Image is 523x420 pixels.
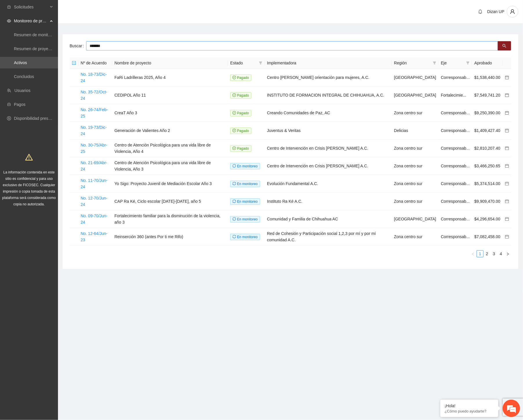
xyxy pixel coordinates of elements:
[441,60,464,66] span: Eje
[81,178,108,189] a: No. 11-70/Jun-24
[441,181,470,186] span: Corresponsab...
[505,146,509,151] a: calendar
[472,193,503,210] td: $9,909,470.00
[233,200,236,203] span: sync
[230,75,251,81] span: Pagado
[505,217,509,221] span: calendar
[441,128,470,133] span: Corresponsab...
[14,74,34,79] a: Concluidos
[230,234,260,240] span: En monitoreo
[81,196,108,207] a: No. 12-70/Jun-24
[472,104,503,122] td: $9,250,390.00
[230,128,251,134] span: Pagado
[487,9,504,14] span: Dizan UP
[505,93,509,97] span: calendar
[433,61,436,65] span: filter
[112,157,228,175] td: Centro de Atención Psicológica para una vida libre de Violencia, Año 3
[472,228,503,246] td: $7,082,458.00
[491,251,497,257] a: 3
[95,3,109,17] div: Minimizar ventana de chat en vivo
[112,140,228,157] td: Centro de Atención Psicológica para una vida libre de Violencia, Año 4
[441,111,470,115] span: Corresponsab...
[7,5,11,9] span: inbox
[484,250,491,257] li: 2
[25,153,33,161] span: warning
[472,175,503,193] td: $5,374,514.00
[477,250,484,257] li: 1
[505,181,509,186] a: calendar
[441,199,470,204] span: Corresponsab...
[472,57,503,69] th: Aprobado
[392,157,439,175] td: Zona centro sur
[230,92,251,99] span: Pagado
[504,250,511,257] li: Next Page
[81,160,107,171] a: No. 21-69/Abr-24
[259,61,262,65] span: filter
[265,104,392,122] td: Creando Comunidades de Paz, AC
[78,57,112,69] th: Nº de Acuerdo
[81,143,107,154] a: No. 30-75/Abr-25
[112,86,228,104] td: CEDIPOL Año 11
[497,250,504,257] li: 4
[392,122,439,140] td: Delicias
[466,61,470,65] span: filter
[392,104,439,122] td: Zona centro sur
[112,210,228,228] td: Fortalecimiento familiar para la disminución de la violencia, año 3
[14,46,76,51] a: Resumen de proyectos aprobados
[233,164,236,168] span: sync
[392,175,439,193] td: Zona centro sur
[505,164,509,168] a: calendar
[265,157,392,175] td: Centro de Intervención en Crisis [PERSON_NAME] A.C.
[465,59,471,67] span: filter
[230,216,260,222] span: En monitoreo
[14,15,48,27] span: Monitoreo de proyectos
[112,175,228,193] td: Yo Sigo: Proyecto Juvenil de Mediación Escolar Año 3
[502,44,506,48] span: search
[233,129,236,132] span: check-circle
[14,102,26,107] a: Pagos
[432,59,437,67] span: filter
[498,251,504,257] a: 4
[505,93,509,97] a: calendar
[441,93,466,97] span: Fortalecimie...
[471,252,475,256] span: left
[233,146,236,150] span: check-circle
[505,75,509,80] a: calendar
[14,32,56,37] a: Resumen de monitoreo
[491,250,497,257] li: 3
[265,86,392,104] td: INSTITUTO DE FORMACION INTEGRAL DE CHIHUAHUA, A.C.
[230,145,251,152] span: Pagado
[230,60,257,66] span: Estado
[112,193,228,210] td: CAP Ra Ké, Ciclo escolar [DATE]-[DATE], año 5
[14,60,27,65] a: Activos
[472,140,503,157] td: $2,810,207.40
[70,41,86,50] label: Buscar
[392,69,439,86] td: [GEOGRAPHIC_DATA]
[14,88,30,93] a: Usuarios
[230,163,260,169] span: En monitoreo
[265,122,392,140] td: Juventus & Veritas
[34,77,80,136] span: Estamos en línea.
[505,111,509,115] span: calendar
[470,250,477,257] li: Previous Page
[445,409,494,413] p: ¿Cómo puedo ayudarte?
[230,198,260,205] span: En monitoreo
[505,199,509,204] a: calendar
[505,111,509,115] a: calendar
[472,86,503,104] td: $7,549,741.20
[81,107,108,118] a: No. 26-74/Feb-25
[505,182,509,186] span: calendar
[230,110,251,116] span: Pagado
[505,234,509,239] a: calendar
[476,7,485,16] button: bell
[441,234,470,239] span: Corresponsab...
[505,128,509,133] a: calendar
[470,250,477,257] button: left
[112,104,228,122] td: CreaT Año 3
[265,228,392,246] td: Red de Cohesión y Participación social 1,2,3 por mí y por mí comunidad A.C.
[498,41,511,50] button: search
[265,193,392,210] td: Instituto Ra Ké A.C.
[507,6,518,17] button: user
[484,251,490,257] a: 2
[505,75,509,79] span: calendar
